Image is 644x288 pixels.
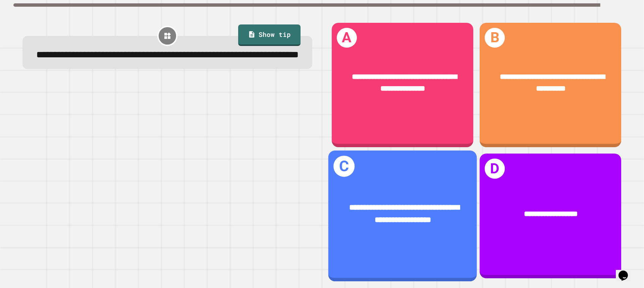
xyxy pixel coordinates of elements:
h1: D [485,159,505,179]
h1: C [333,156,354,177]
h1: B [485,28,505,48]
a: Show tip [238,24,301,46]
iframe: chat widget [616,261,637,281]
h1: A [337,28,357,48]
